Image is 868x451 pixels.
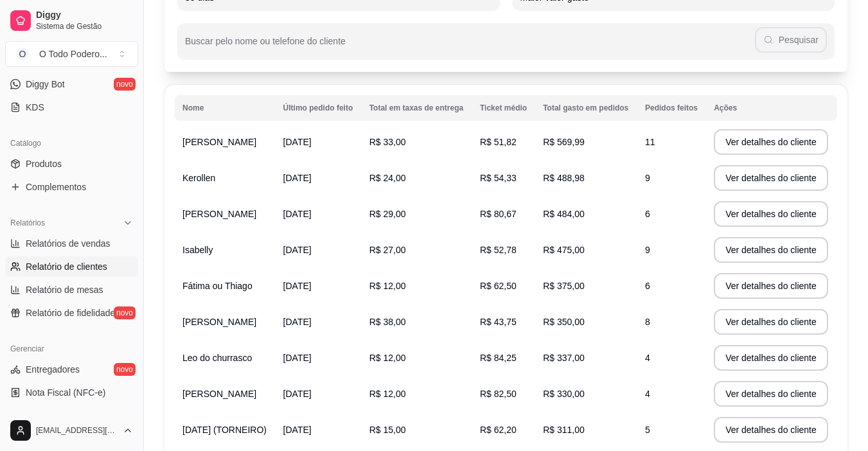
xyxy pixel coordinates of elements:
[26,237,111,250] span: Relatórios de vendas
[369,353,406,363] span: R$ 12,00
[714,237,828,263] button: Ver detalhes do cliente
[36,10,133,21] span: Diggy
[645,173,650,183] span: 9
[182,317,256,327] span: [PERSON_NAME]
[714,273,828,299] button: Ver detalhes do cliente
[26,260,107,273] span: Relatório de clientes
[26,181,86,193] span: Complementos
[36,21,133,31] span: Sistema de Gestão
[714,201,828,227] button: Ver detalhes do cliente
[283,317,312,327] span: [DATE]
[645,317,650,327] span: 8
[480,425,517,435] span: R$ 62,20
[26,306,115,319] span: Relatório de fidelidade
[543,281,585,291] span: R$ 375,00
[706,95,837,121] th: Ações
[472,95,535,121] th: Ticket médio
[26,283,103,296] span: Relatório de mesas
[175,95,276,121] th: Nome
[5,97,138,118] a: KDS
[5,382,138,403] a: Nota Fiscal (NFC-e)
[5,5,138,36] a: DiggySistema de Gestão
[369,425,406,435] span: R$ 15,00
[535,95,637,121] th: Total gasto em pedidos
[283,173,312,183] span: [DATE]
[543,317,585,327] span: R$ 350,00
[10,218,45,228] span: Relatórios
[5,233,138,254] a: Relatórios de vendas
[362,95,472,121] th: Total em taxas de entrega
[283,425,312,435] span: [DATE]
[26,386,105,399] span: Nota Fiscal (NFC-e)
[645,245,650,255] span: 9
[714,309,828,335] button: Ver detalhes do cliente
[369,209,406,219] span: R$ 29,00
[182,353,252,363] span: Leo do churrasco
[5,177,138,197] a: Complementos
[5,256,138,277] a: Relatório de clientes
[369,317,406,327] span: R$ 38,00
[543,425,585,435] span: R$ 311,00
[480,281,517,291] span: R$ 62,50
[16,48,29,60] span: O
[26,363,80,376] span: Entregadores
[182,209,256,219] span: [PERSON_NAME]
[5,133,138,154] div: Catálogo
[5,415,138,446] button: [EMAIL_ADDRESS][DOMAIN_NAME]
[645,209,650,219] span: 6
[182,281,252,291] span: Fátima ou Thiago
[26,409,96,422] span: Controle de caixa
[276,95,362,121] th: Último pedido feito
[283,137,312,147] span: [DATE]
[5,303,138,323] a: Relatório de fidelidadenovo
[645,389,650,399] span: 4
[369,173,406,183] span: R$ 24,00
[369,137,406,147] span: R$ 33,00
[283,389,312,399] span: [DATE]
[543,209,585,219] span: R$ 484,00
[369,281,406,291] span: R$ 12,00
[182,173,215,183] span: Kerollen
[714,165,828,191] button: Ver detalhes do cliente
[645,425,650,435] span: 5
[543,353,585,363] span: R$ 337,00
[480,173,517,183] span: R$ 54,33
[39,48,107,60] div: O Todo Podero ...
[5,339,138,359] div: Gerenciar
[480,245,517,255] span: R$ 52,78
[480,389,517,399] span: R$ 82,50
[480,353,517,363] span: R$ 84,25
[645,137,655,147] span: 11
[5,74,138,94] a: Diggy Botnovo
[714,417,828,443] button: Ver detalhes do cliente
[714,381,828,407] button: Ver detalhes do cliente
[543,137,585,147] span: R$ 569,99
[5,41,138,67] button: Select a team
[714,345,828,371] button: Ver detalhes do cliente
[283,353,312,363] span: [DATE]
[5,279,138,300] a: Relatório de mesas
[480,317,517,327] span: R$ 43,75
[543,389,585,399] span: R$ 330,00
[369,389,406,399] span: R$ 12,00
[645,281,650,291] span: 6
[283,281,312,291] span: [DATE]
[36,425,118,436] span: [EMAIL_ADDRESS][DOMAIN_NAME]
[283,209,312,219] span: [DATE]
[182,425,267,435] span: [DATE] (TORNEIRO)
[182,389,256,399] span: [PERSON_NAME]
[5,359,138,380] a: Entregadoresnovo
[480,209,517,219] span: R$ 80,67
[182,137,256,147] span: [PERSON_NAME]
[637,95,706,121] th: Pedidos feitos
[182,245,213,255] span: Isabelly
[5,154,138,174] a: Produtos
[283,245,312,255] span: [DATE]
[543,245,585,255] span: R$ 475,00
[480,137,517,147] span: R$ 51,82
[714,129,828,155] button: Ver detalhes do cliente
[645,353,650,363] span: 4
[185,40,755,53] input: Buscar pelo nome ou telefone do cliente
[5,405,138,426] a: Controle de caixa
[26,101,44,114] span: KDS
